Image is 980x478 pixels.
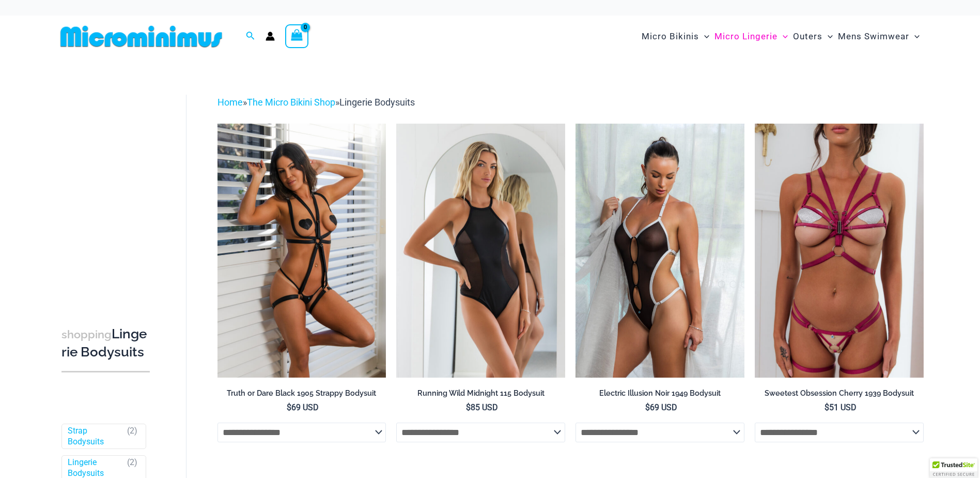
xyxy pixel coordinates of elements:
span: Menu Toggle [699,23,709,50]
a: Home [217,97,243,108]
span: Menu Toggle [909,23,920,50]
span: Lingerie Bodysuits [339,97,415,108]
h2: Electric Illusion Noir 1949 Bodysuit [575,389,744,398]
span: $ [466,402,471,412]
img: MM SHOP LOGO FLAT [56,25,226,48]
a: Running Wild Midnight 115 Bodysuit [396,389,565,402]
a: Sweetest Obsession Cherry 1939 Bodysuit [755,389,924,402]
h2: Sweetest Obsession Cherry 1939 Bodysuit [755,389,924,398]
span: Micro Lingerie [714,23,777,50]
a: Sweetest Obsession Cherry 1129 Bra 6119 Bottom 1939 Bodysuit 09Sweetest Obsession Cherry 1129 Bra... [755,124,924,377]
img: Running Wild Midnight 115 Bodysuit 02 [396,124,565,377]
a: Micro LingerieMenu ToggleMenu Toggle [712,21,790,52]
span: Micro Bikinis [642,23,699,50]
a: Search icon link [246,30,255,43]
img: Sweetest Obsession Cherry 1129 Bra 6119 Bottom 1939 Bodysuit 09 [755,124,924,377]
span: $ [825,402,829,412]
bdi: 69 USD [645,402,677,412]
a: Truth or Dare Black 1905 Bodysuit 611 Micro 07Truth or Dare Black 1905 Bodysuit 611 Micro 05Truth... [217,124,386,377]
span: Menu Toggle [777,23,788,50]
span: ( ) [127,426,137,447]
span: Outers [793,23,822,50]
a: The Micro Bikini Shop [247,97,335,108]
h3: Lingerie Bodysuits [61,325,150,361]
span: $ [645,402,650,412]
bdi: 85 USD [466,402,498,412]
a: Strap Bodysuits [68,426,122,447]
a: OutersMenu ToggleMenu Toggle [790,21,835,52]
span: » » [217,97,415,108]
span: Menu Toggle [822,23,833,50]
bdi: 69 USD [287,402,319,412]
span: shopping [61,328,112,341]
span: 2 [130,426,134,436]
a: Micro BikinisMenu ToggleMenu Toggle [639,21,712,52]
div: TrustedSite Certified [930,458,977,478]
h2: Truth or Dare Black 1905 Strappy Bodysuit [217,389,386,398]
h2: Running Wild Midnight 115 Bodysuit [396,389,565,398]
span: Mens Swimwear [838,23,909,50]
span: $ [287,402,291,412]
nav: Site Navigation [637,19,924,54]
a: Mens SwimwearMenu ToggleMenu Toggle [835,21,922,52]
a: View Shopping Cart, empty [285,24,309,48]
img: Truth or Dare Black 1905 Bodysuit 611 Micro 07 [217,124,386,377]
a: Running Wild Midnight 115 Bodysuit 02Running Wild Midnight 115 Bodysuit 12Running Wild Midnight 1... [396,124,565,377]
span: 2 [130,457,134,467]
iframe: TrustedSite Certified [61,86,154,293]
bdi: 51 USD [825,402,857,412]
img: Electric Illusion Noir 1949 Bodysuit 03 [575,124,744,377]
a: Truth or Dare Black 1905 Strappy Bodysuit [217,389,386,402]
a: Electric Illusion Noir 1949 Bodysuit 03Electric Illusion Noir 1949 Bodysuit 04Electric Illusion N... [575,124,744,377]
a: Account icon link [266,32,275,41]
a: Electric Illusion Noir 1949 Bodysuit [575,389,744,402]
